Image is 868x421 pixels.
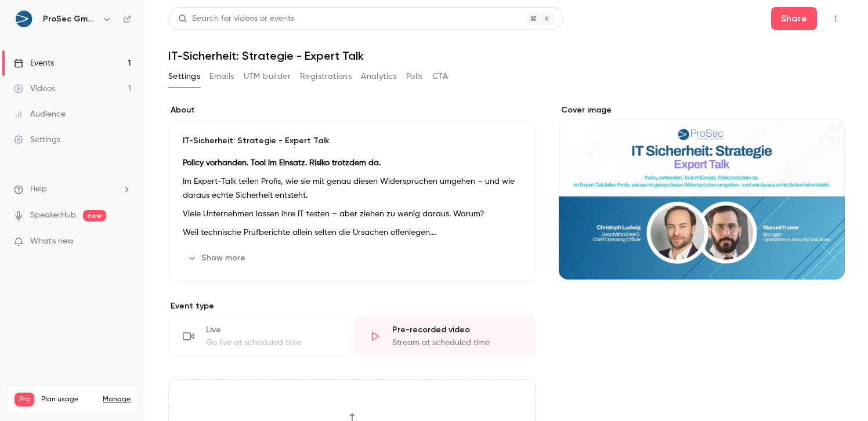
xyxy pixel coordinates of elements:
label: About [168,104,536,116]
li: help-dropdown-opener [14,183,131,195]
div: LiveGo live at scheduled time [168,317,350,356]
span: Pro [15,393,34,407]
p: Im Expert-Talk teilen Profis, wie sie mit genau diesen Widersprüchen umgehen – und wie daraus ech... [183,175,521,202]
a: SpeakerHub [30,209,76,222]
button: Polls [406,67,423,86]
button: UTM builder [244,67,291,86]
button: CTA [432,67,448,86]
span: new [83,210,106,222]
div: Search for videos or events [178,13,294,25]
a: Manage [103,395,131,404]
label: Cover image [559,104,845,116]
button: Share [771,7,817,30]
h6: ProSec GmbH [43,13,97,25]
strong: Policy vorhanden. Tool im Einsatz. Risiko trotzdem da. [183,159,381,167]
button: Emails [209,67,234,86]
p: IT-Sicherheit: Strategie - Expert Talk [183,135,521,147]
div: Pre-recorded videoStream at scheduled time [355,317,536,356]
p: Event type [168,300,536,312]
span: Plan usage [41,395,96,404]
span: Help [30,183,47,195]
h1: IT-Sicherheit: Strategie - Expert Talk [168,49,845,63]
button: Registrations [300,67,352,86]
div: Pre-recorded video [392,324,522,336]
button: Show more [183,249,252,267]
p: Weil technische Prüfberichte allein selten die Ursachen offenlegen. [183,226,521,239]
div: Audience [14,108,66,120]
span: What's new [30,235,74,248]
img: ProSec GmbH [15,10,33,28]
iframe: Noticeable Trigger [117,237,131,247]
button: Analytics [361,67,397,86]
div: Go live at scheduled time [206,337,335,349]
p: Viele Unternehmen lassen ihre IT testen – aber ziehen zu wenig daraus. Warum? [183,207,521,221]
div: Videos [14,83,55,95]
button: Settings [168,67,200,86]
div: Live [206,324,335,336]
section: Cover image [559,104,845,280]
div: Stream at scheduled time [392,337,522,349]
div: Events [14,57,54,69]
div: Settings [14,134,60,146]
